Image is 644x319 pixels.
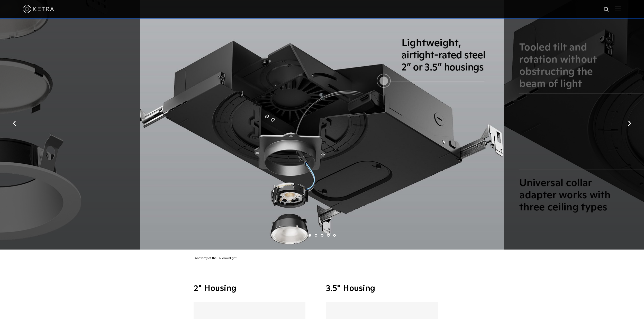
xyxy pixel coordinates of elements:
[13,121,16,126] img: arrow-left-black.svg
[628,121,631,126] img: arrow-right-black.svg
[23,5,54,13] img: ketra-logo-2019-white
[326,285,451,293] h3: 3.5" Housing
[603,6,610,13] img: search icon
[194,285,318,293] h3: 2" Housing
[190,256,457,261] div: Anatomy of the D2 downlight
[615,6,621,11] img: Hamburger%20Nav.svg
